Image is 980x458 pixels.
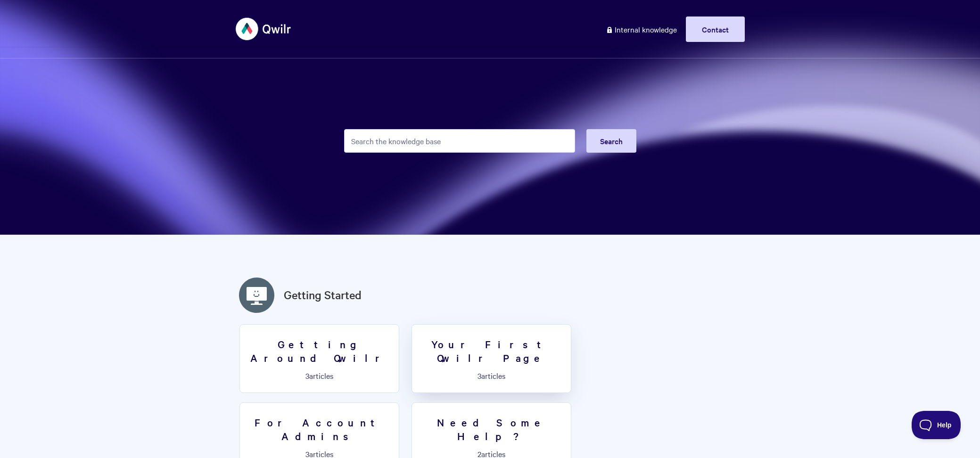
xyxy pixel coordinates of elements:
a: Contact [686,16,745,42]
img: Qwilr Help Center [236,11,292,47]
h3: Getting Around Qwilr [246,337,393,364]
h3: For Account Admins [246,416,393,442]
span: 3 [478,370,481,381]
span: 3 [305,370,309,381]
a: Getting Started [284,286,362,303]
a: Internal knowledge [599,16,684,42]
button: Search [586,129,636,153]
input: Search the knowledge base [344,129,575,153]
p: articles [246,450,393,458]
p: articles [246,371,393,380]
p: articles [418,450,565,458]
a: Your First Qwilr Page 3articles [412,324,571,393]
iframe: Toggle Customer Support [912,411,961,439]
a: Getting Around Qwilr 3articles [239,324,399,393]
h3: Need Some Help? [418,416,565,442]
p: articles [418,371,565,380]
h3: Your First Qwilr Page [418,337,565,364]
span: Search [600,136,623,146]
